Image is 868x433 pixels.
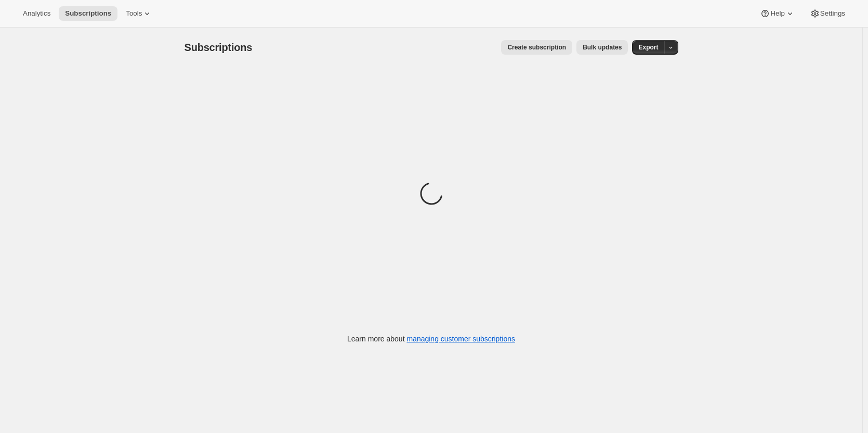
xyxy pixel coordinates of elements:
[632,40,664,55] button: Export
[23,9,50,18] span: Analytics
[65,9,111,18] span: Subscriptions
[59,6,117,21] button: Subscriptions
[347,334,515,344] p: Learn more about
[583,43,622,52] span: Bulk updates
[576,40,628,55] button: Bulk updates
[507,43,566,52] span: Create subscription
[638,43,658,52] span: Export
[17,6,57,21] button: Analytics
[185,42,253,53] span: Subscriptions
[126,9,142,18] span: Tools
[120,6,159,21] button: Tools
[501,40,572,55] button: Create subscription
[770,9,784,18] span: Help
[406,335,515,343] a: managing customer subscriptions
[754,6,801,21] button: Help
[820,9,845,18] span: Settings
[804,6,851,21] button: Settings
